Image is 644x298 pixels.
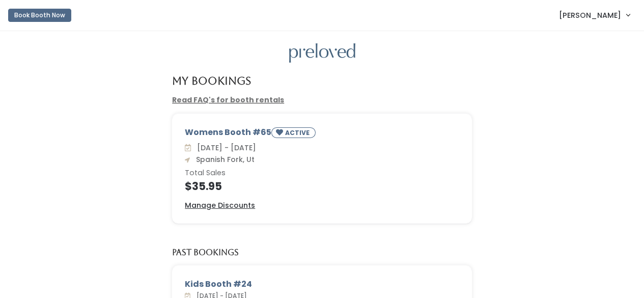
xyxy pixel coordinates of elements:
[172,75,251,87] h4: My Bookings
[8,4,71,26] a: Book Booth Now
[549,4,640,26] a: [PERSON_NAME]
[172,95,284,105] a: Read FAQ's for booth rentals
[185,169,459,177] h6: Total Sales
[185,180,459,192] h4: $35.95
[172,248,239,257] h5: Past Bookings
[185,278,459,290] div: Kids Booth #24
[8,9,71,22] button: Book Booth Now
[185,200,255,211] a: Manage Discounts
[285,128,312,137] small: ACTIVE
[559,10,621,21] span: [PERSON_NAME]
[192,154,255,165] span: Spanish Fork, Ut
[289,43,355,63] img: preloved logo
[193,143,256,153] span: [DATE] - [DATE]
[185,126,459,142] div: Womens Booth #65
